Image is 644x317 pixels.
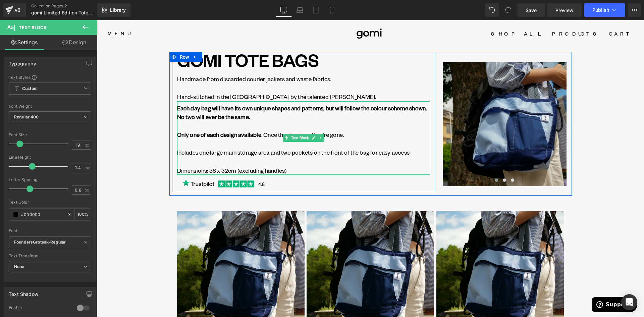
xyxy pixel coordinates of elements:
b: Regular 400 [14,114,39,119]
div: % [75,209,91,220]
a: Desktop [276,3,292,17]
div: Open Intercom Messenger [621,294,637,310]
button: More [628,3,641,17]
div: Text Shadow [9,287,38,297]
span: Shop All Products [394,10,504,17]
iframe: Opens a widget where you can find more information [495,277,540,294]
a: Design [50,35,99,50]
span: Save [526,7,537,14]
div: Font Weight [9,104,91,109]
button: Redo [501,3,515,17]
a: New Library [97,3,130,17]
p: . Once they’re gone, they’re gone. [80,110,333,119]
span: em [85,165,90,170]
a: Shop All Products [390,6,508,21]
button: Publish [584,3,625,17]
span: Row [81,32,94,42]
span: gomi Limited Edition Tote Bags [31,10,96,15]
div: Typography [9,57,36,66]
strong: Only one of each design available [80,111,164,118]
div: Menu [11,10,33,16]
a: Tablet [308,3,324,17]
a: Preview [547,3,582,17]
div: Text Color [9,200,91,205]
span: Cart [512,10,536,17]
a: Expand / Collapse [220,114,227,122]
b: Custom [22,86,38,92]
button: Undo [485,3,499,17]
div: Text Styles [9,74,91,80]
a: Laptop [292,3,308,17]
p: Handmade from discarded courier jackets and waste fabrics. [80,54,333,63]
a: v6 [3,3,26,17]
span: px [85,143,90,147]
div: v6 [13,6,22,14]
a: Mobile [324,3,340,17]
div: Line Height [9,155,91,160]
div: Font [9,228,91,233]
span: Preview [555,7,574,14]
span: px [85,188,90,192]
strong: Each day bag will have its own unique shapes and patterns, but will follow the colour scheme show... [80,84,330,101]
p: Dimensions: 38 x 32cm (excluding handles) [80,146,333,155]
a: Cart [508,6,536,21]
div: Text Transform [9,254,91,258]
div: Letter Spacing [9,177,91,182]
span: Library [110,7,126,13]
i: FoundersGrotesk-Regular [14,240,66,245]
div: Font Size [9,133,91,137]
a: Expand / Collapse [94,32,103,42]
input: Color [21,211,64,218]
a: Collection Pages [31,3,108,9]
div: Enable [9,305,70,312]
span: Publish [592,7,609,13]
p: Includes one large main storage area and two pockets on the front of the bag for easy access [80,128,333,137]
h1: GOMI TOTE BAGS [80,32,333,48]
span: Text Block [19,25,47,30]
span: Text Block [193,114,213,122]
p: Hand-stitched in the [GEOGRAPHIC_DATA] by the talented [PERSON_NAME]. [80,72,333,81]
b: None [14,264,24,269]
